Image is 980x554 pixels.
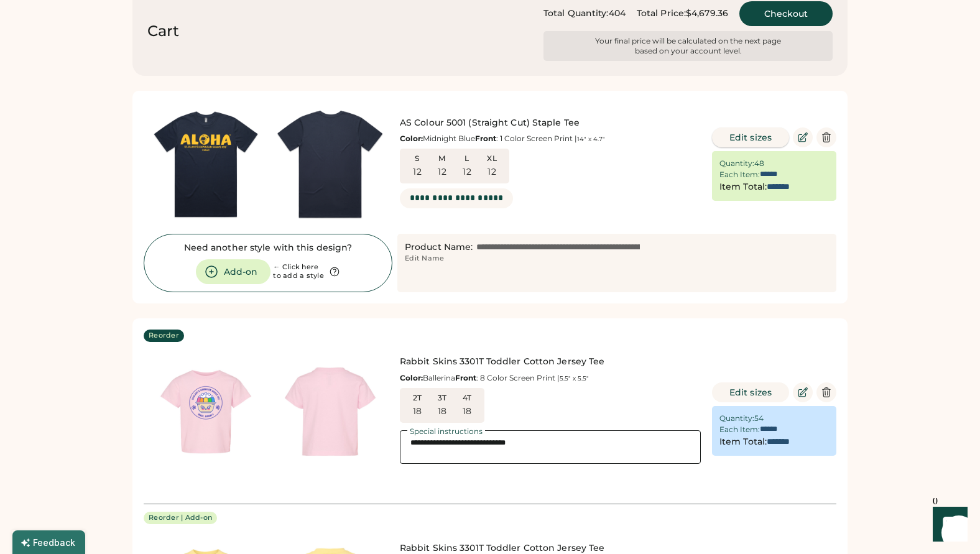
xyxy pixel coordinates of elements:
[407,428,485,435] div: Special instructions
[400,373,423,382] strong: Color:
[719,170,760,180] div: Each Item:
[400,356,701,368] div: Rabbit Skins 3301T Toddler Cotton Jersey Tee
[712,382,789,402] button: Edit sizes
[816,127,836,147] button: Delete
[482,154,502,164] div: XL
[719,181,767,193] div: Item Total:
[712,127,789,147] button: Edit sizes
[413,405,422,418] div: 18
[560,374,589,382] font: 5.5" x 5.5"
[407,154,427,164] div: S
[686,7,728,20] div: $4,679.36
[816,382,836,402] button: Delete
[475,134,496,143] strong: Front
[438,166,446,178] div: 12
[268,349,392,474] img: generate-image
[739,1,833,26] button: Checkout
[149,513,212,523] div: Reorder | Add-on
[149,331,179,341] div: Reorder
[438,405,447,418] div: 18
[413,166,422,178] div: 12
[592,36,785,56] div: Your final price will be calculated on the next page based on your account level.
[432,154,452,164] div: M
[405,254,444,264] div: Edit Name
[144,102,268,226] img: generate-image
[405,241,473,254] div: Product Name:
[196,259,270,284] button: Add-on
[793,382,813,402] button: Edit Product
[400,117,701,129] div: AS Colour 5001 (Straight Cut) Staple Tee
[432,393,452,403] div: 3T
[273,263,324,280] div: ← Click here to add a style
[457,393,477,403] div: 4T
[184,242,353,254] div: Need another style with this design?
[457,154,477,164] div: L
[463,405,472,418] div: 18
[577,135,605,143] font: 14" x 4.7"
[268,102,392,226] img: generate-image
[407,393,427,403] div: 2T
[400,373,701,383] div: Ballerina : 8 Color Screen Print |
[719,413,754,423] div: Quantity:
[921,498,974,552] iframe: Front Chat
[754,413,764,423] div: 54
[719,159,754,169] div: Quantity:
[144,349,268,474] img: generate-image
[455,373,476,382] strong: Front
[609,7,626,20] div: 404
[719,436,767,448] div: Item Total:
[719,425,760,435] div: Each Item:
[754,159,764,169] div: 48
[463,166,471,178] div: 12
[400,134,423,143] strong: Color:
[793,127,813,147] button: Edit Product
[488,166,496,178] div: 12
[400,134,701,144] div: Midnight Blue : 1 Color Screen Print |
[147,21,179,41] div: Cart
[543,7,609,20] div: Total Quantity:
[637,7,686,20] div: Total Price:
